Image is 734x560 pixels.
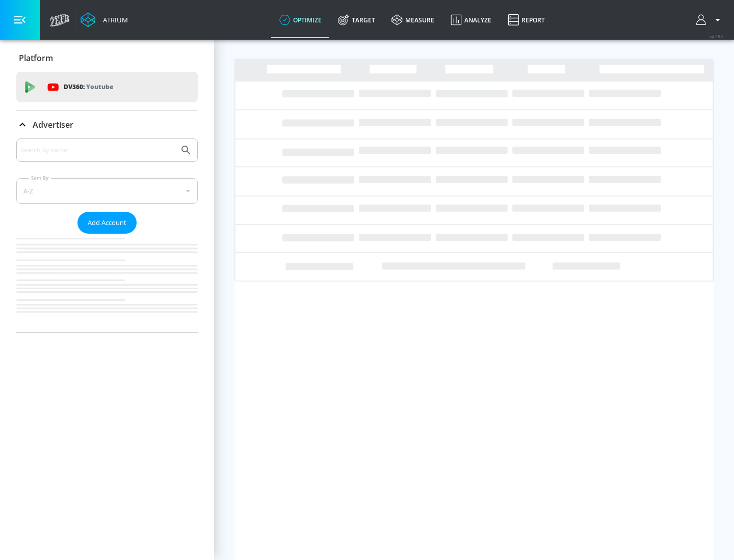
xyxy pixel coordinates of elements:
label: Sort By [29,175,51,181]
span: Add Account [88,217,126,229]
span: v 4.28.0 [710,34,724,39]
div: A-Z [16,178,198,204]
div: DV360: Youtube [16,72,198,102]
a: measure [383,2,442,38]
div: Atrium [99,15,128,24]
input: Search by name [20,144,175,157]
p: Platform [19,52,53,64]
div: Advertiser [16,138,198,332]
nav: list of Advertiser [16,234,198,332]
p: Youtube [86,81,113,92]
a: Analyze [442,2,500,38]
a: Target [330,2,383,38]
a: Report [500,2,553,38]
button: Add Account [77,212,137,234]
div: Advertiser [16,110,198,139]
p: Advertiser [33,119,73,130]
a: Atrium [81,12,128,27]
div: Platform [16,44,198,72]
p: DV360: [64,81,113,93]
a: optimize [271,2,330,38]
